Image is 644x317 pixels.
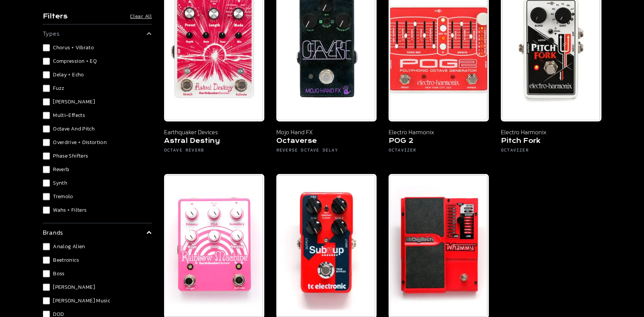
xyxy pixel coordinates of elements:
[53,125,95,133] span: Octave and Pitch
[389,127,489,137] p: Electro Harmonix
[43,12,68,21] h4: Filters
[501,147,601,156] h6: Octavizer
[276,127,377,137] p: Mojo Hand FX
[53,58,97,65] span: Compression + EQ
[43,29,60,38] p: types
[43,179,50,187] input: Synth
[389,147,489,156] h6: Octavizer
[53,44,94,52] span: Chorus + Vibrato
[53,270,64,278] span: Boss
[53,297,110,305] span: [PERSON_NAME] Music
[43,139,50,146] input: Overdrive + Distortion
[43,284,50,291] input: [PERSON_NAME]
[164,137,264,147] h5: Astral Destiny
[43,125,50,133] input: Octave and Pitch
[53,193,73,200] span: Tremolo
[53,139,107,146] span: Overdrive + Distortion
[43,256,50,264] input: Beetronics
[43,206,50,214] input: Wahs + Filters
[43,44,50,52] input: Chorus + Vibrato
[43,166,50,173] input: Reverb
[43,29,152,38] summary: types
[43,243,50,250] input: Analog Alien
[53,256,79,264] span: Beetronics
[43,152,50,160] input: Phase Shifters
[43,270,50,278] input: Boss
[276,147,377,156] h6: Reverse Octave Delay
[43,112,50,119] input: Multi-Effects
[389,137,489,147] h5: POG 2
[164,127,264,137] p: Earthquaker Devices
[53,85,64,92] span: Fuzz
[164,147,264,156] h6: Octave Reverb
[43,58,50,65] input: Compression + EQ
[43,228,152,237] summary: brands
[53,179,67,187] span: Synth
[501,137,601,147] h5: Pitch Fork
[501,127,601,137] p: Electro Harmonix
[43,228,63,237] p: brands
[43,297,50,305] input: [PERSON_NAME] Music
[276,137,377,147] h5: Octaverse
[53,152,88,160] span: Phase Shifters
[130,13,152,20] button: Clear All
[53,166,69,173] span: Reverb
[53,112,85,119] span: Multi-Effects
[53,284,95,291] span: [PERSON_NAME]
[53,71,84,79] span: Delay + Echo
[53,243,85,250] span: Analog Alien
[43,98,50,106] input: [PERSON_NAME]
[53,206,86,214] span: Wahs + Filters
[43,85,50,92] input: Fuzz
[43,193,50,200] input: Tremolo
[43,71,50,79] input: Delay + Echo
[53,98,95,106] span: [PERSON_NAME]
